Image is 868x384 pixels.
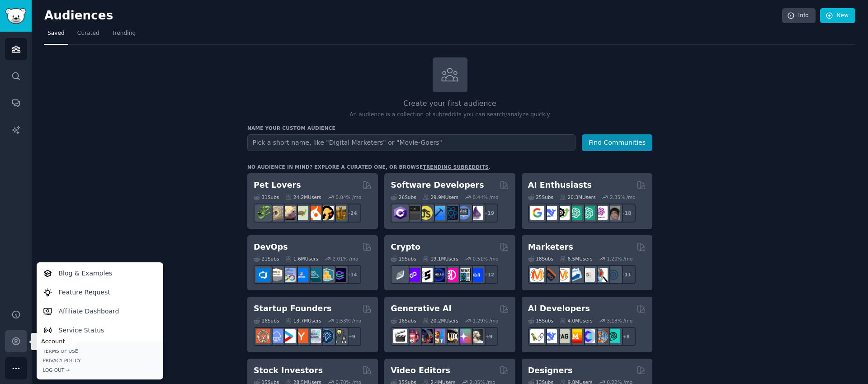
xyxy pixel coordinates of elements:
a: Affiliate Dashboard [38,302,161,321]
img: azuredevops [256,268,270,282]
img: Entrepreneurship [320,329,334,343]
img: software [406,206,420,220]
img: deepdream [419,329,433,343]
span: Trending [112,29,136,38]
img: Docker_DevOps [282,268,296,282]
a: Terms of Use [43,348,157,354]
span: Saved [47,29,65,38]
a: Curated [74,26,103,45]
img: ArtificalIntelligence [606,206,620,220]
img: DevOpsLinks [294,268,308,282]
div: Log Out → [43,367,157,373]
div: 2.35 % /mo [610,194,636,200]
div: 25 Sub s [528,194,553,200]
h2: Video Editors [391,365,450,376]
img: turtle [294,206,308,220]
img: dogbreed [332,206,346,220]
div: + 9 [479,327,498,346]
img: OnlineMarketing [606,268,620,282]
div: 1.20 % /mo [607,256,632,262]
img: dalle2 [406,329,420,343]
img: EntrepreneurRideAlong [256,329,270,343]
h2: Stock Investors [254,365,323,376]
div: + 9 [342,327,361,346]
a: Feature Request [38,283,161,302]
div: 0.84 % /mo [335,194,361,200]
img: PlatformEngineers [332,268,346,282]
button: Find Communities [582,134,652,151]
img: FluxAI [444,329,458,343]
div: No audience in mind? Explore a curated one, or browse . [247,164,491,170]
img: ethstaker [419,268,433,282]
div: 0.44 % /mo [473,194,499,200]
img: LangChain [530,329,544,343]
h2: Audiences [44,9,782,23]
img: leopardgeckos [282,206,296,220]
h2: Startup Founders [254,303,331,314]
a: Trending [109,26,139,45]
div: 2.01 % /mo [333,256,359,262]
img: herpetology [256,206,270,220]
img: AskComputerScience [457,206,471,220]
a: Privacy Policy [43,357,157,364]
h2: Generative AI [391,303,452,314]
p: Feature Request [59,288,110,297]
img: aivideo [393,329,407,343]
img: bigseo [543,268,557,282]
div: + 14 [342,265,361,284]
img: reactnative [444,206,458,220]
img: ycombinator [294,329,308,343]
img: cockatiel [307,206,321,220]
img: DreamBooth [469,329,483,343]
div: + 19 [479,204,498,223]
div: 1.6M Users [285,256,318,262]
img: startup [282,329,296,343]
h3: Name your custom audience [247,125,652,131]
img: AItoolsCatalog [556,206,570,220]
img: growmybusiness [332,329,346,343]
a: trending subreddits [423,164,488,170]
p: Service Status [59,326,104,335]
img: AWS_Certified_Experts [269,268,283,282]
h2: DevOps [254,242,288,253]
h2: AI Developers [528,303,590,314]
p: An audience is a collection of subreddits you can search/analyze quickly [247,111,652,119]
input: Pick a short name, like "Digital Marketers" or "Movie-Goers" [247,134,576,151]
img: AskMarketing [556,268,570,282]
div: + 11 [617,265,636,284]
div: 1.53 % /mo [335,318,361,324]
img: PetAdvice [320,206,334,220]
div: 21 Sub s [254,256,279,262]
div: + 24 [342,204,361,223]
p: Affiliate Dashboard [59,307,119,316]
img: SaaS [269,329,283,343]
img: learnjavascript [419,206,433,220]
a: Saved [44,26,68,45]
div: 6.5M Users [560,256,593,262]
div: 20.3M Users [560,194,595,200]
img: ballpython [269,206,283,220]
img: iOSProgramming [431,206,445,220]
img: defiblockchain [444,268,458,282]
img: DeepSeek [543,206,557,220]
h2: Pet Lovers [254,180,301,191]
img: defi_ [469,268,483,282]
img: llmops [594,329,608,343]
img: googleads [581,268,595,282]
h2: Software Developers [391,180,484,191]
img: OpenAIDev [594,206,608,220]
img: MarketingResearch [594,268,608,282]
div: 15 Sub s [528,318,553,324]
div: 18 Sub s [528,256,553,262]
a: Info [782,8,816,24]
div: + 8 [617,327,636,346]
div: 1.29 % /mo [473,318,499,324]
div: 19 Sub s [391,256,416,262]
img: chatgpt_promptDesign [568,206,582,220]
img: csharp [393,206,407,220]
div: + 18 [617,204,636,223]
img: AIDevelopersSociety [606,329,620,343]
div: 0.51 % /mo [473,256,499,262]
img: OpenSourceAI [581,329,595,343]
div: 26 Sub s [391,194,416,200]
